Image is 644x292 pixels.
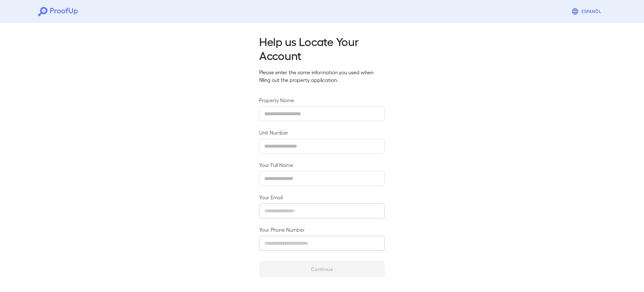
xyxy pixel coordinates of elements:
label: Your Full Name [259,161,385,169]
h2: Help us Locate Your Account [259,34,385,62]
label: Property Name [259,96,385,104]
button: Espanõl [569,5,606,18]
label: Your Email [259,194,385,201]
p: Please enter the same information you used when filling out the property application. [259,69,385,84]
label: Your Phone Number [259,226,385,233]
label: Unit Number [259,129,385,136]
